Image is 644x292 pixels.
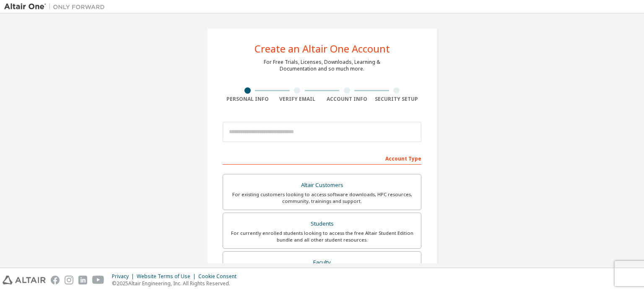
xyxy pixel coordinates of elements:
[65,276,73,284] img: instagram.svg
[372,96,422,103] div: Security Setup
[3,276,46,284] img: altair_logo.svg
[223,151,421,165] div: Account Type
[78,276,87,284] img: linkedin.svg
[198,273,241,280] div: Cookie Consent
[264,59,380,72] div: For Free Trials, Licenses, Downloads, Learning & Documentation and so much more.
[4,3,109,11] img: Altair One
[228,218,416,230] div: Students
[228,230,416,243] div: For currently enrolled students looking to access the free Altair Student Edition bundle and all ...
[112,273,137,280] div: Privacy
[92,276,104,284] img: youtube.svg
[112,280,241,287] p: © 2025 Altair Engineering, Inc. All Rights Reserved.
[273,96,322,103] div: Verify Email
[322,96,372,103] div: Account Info
[51,276,60,284] img: facebook.svg
[223,96,273,103] div: Personal Info
[228,179,416,191] div: Altair Customers
[254,44,390,54] div: Create an Altair One Account
[228,257,416,268] div: Faculty
[228,191,416,205] div: For existing customers looking to access software downloads, HPC resources, community, trainings ...
[137,273,198,280] div: Website Terms of Use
